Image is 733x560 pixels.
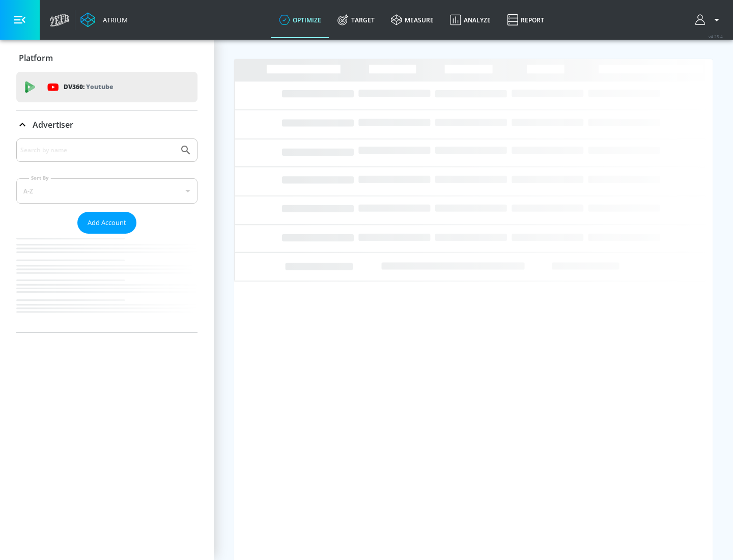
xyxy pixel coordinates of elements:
div: Platform [16,44,198,72]
a: Target [329,2,383,38]
a: Atrium [80,12,128,27]
div: DV360: Youtube [16,72,198,102]
a: optimize [271,2,329,38]
nav: list of Advertiser [16,234,198,332]
p: Advertiser [33,119,73,130]
span: v 4.25.4 [709,34,723,39]
a: Analyze [442,2,499,38]
span: Add Account [88,217,126,229]
input: Search by name [20,144,175,157]
label: Sort By [29,175,51,181]
p: DV360: [64,81,113,93]
a: Report [499,2,552,38]
div: Advertiser [16,110,198,139]
div: Advertiser [16,138,198,332]
div: A-Z [16,178,198,204]
p: Platform [19,52,53,64]
button: Add Account [77,212,136,234]
a: measure [383,2,442,38]
div: Atrium [99,15,128,24]
p: Youtube [86,81,113,92]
